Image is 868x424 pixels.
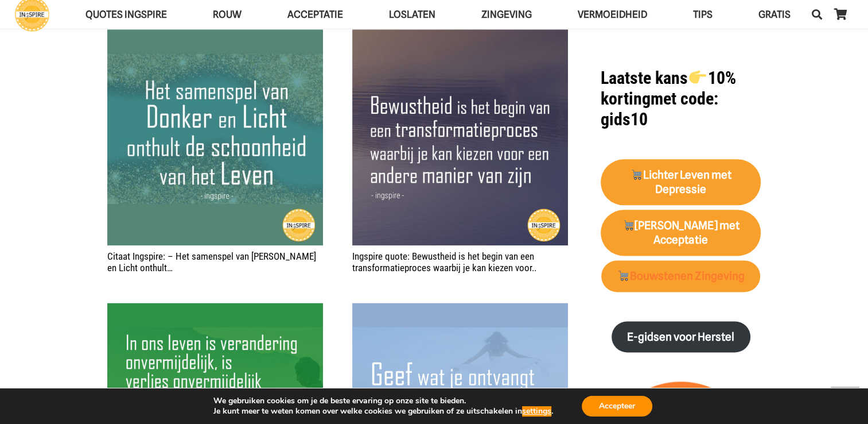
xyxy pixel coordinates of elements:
img: 🛒 [618,270,629,281]
strong: Laatste kans 10% korting [601,68,735,109]
a: Citaat Ingspire: – Het samenspel van Donker en Licht onthult… [107,29,323,245]
h1: met code: gids10 [601,68,761,130]
a: Ingspire quote: Bewustheid is het begin van een transformatieproces waarbij je kan kiezen voor.. [352,29,568,245]
span: GRATIS [758,9,791,20]
a: E-gidsen voor Herstel [612,321,750,353]
img: 👉 [689,68,706,86]
strong: [PERSON_NAME] met Acceptatie [622,219,739,246]
span: Zingeving [481,9,532,20]
p: Je kunt meer te weten komen over welke cookies we gebruiken of ze uitschakelen in . [213,406,553,417]
span: QUOTES INGSPIRE [85,9,167,20]
a: 🛒[PERSON_NAME] met Acceptatie [601,210,761,256]
strong: Lichter Leven met Depressie [630,168,731,196]
a: Ingspire quote: Bewustheid is het begin van een transformatieproces waarbij je kan kiezen voor.. [352,250,536,273]
img: 🛒 [623,219,634,230]
a: Citaat Ingspire: – Het samenspel van [PERSON_NAME] en Licht onthult… [107,250,316,273]
button: Accepteer [582,396,652,417]
span: Acceptatie [287,9,343,20]
button: settings [522,406,551,417]
strong: Bouwstenen Zingeving [617,269,745,283]
img: Het samenspel van Donker en Licht onthult de schoonheid van het Leven - citaat door ingspire.nl [107,29,323,245]
span: TIPS [693,9,713,20]
a: Terug naar top [831,387,859,415]
img: Bewustheid is het begin van een Transformatieproces waarbij je kan kiezen voor een andere manier ... [352,29,568,245]
p: We gebruiken cookies om je de beste ervaring op onze site te bieden. [213,396,553,406]
img: 🛒 [631,169,642,180]
a: 🛒Lichter Leven met Depressie [601,159,761,205]
strong: E-gidsen voor Herstel [627,330,734,344]
span: Loslaten [389,9,435,20]
a: 🛒Bouwstenen Zingeving [601,260,760,292]
span: ROUW [213,9,242,20]
span: VERMOEIDHEID [578,9,647,20]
